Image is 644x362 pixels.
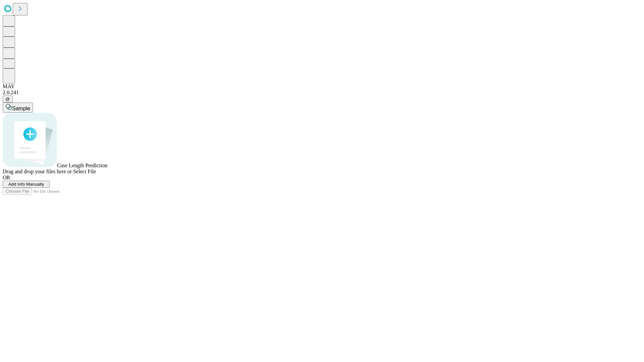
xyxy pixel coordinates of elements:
span: Add Info Manually [8,182,44,187]
button: Add Info Manually [3,181,50,188]
span: OR [3,175,10,180]
span: Case Length Prediction [57,163,107,168]
span: Select File [73,169,96,174]
button: @ [3,96,13,103]
span: Sample [12,106,30,111]
div: 2.0.241 [3,89,641,96]
div: MAY [3,83,641,89]
span: @ [5,97,10,102]
button: Sample [3,103,33,113]
span: Drag and drop your files here or [3,169,72,174]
